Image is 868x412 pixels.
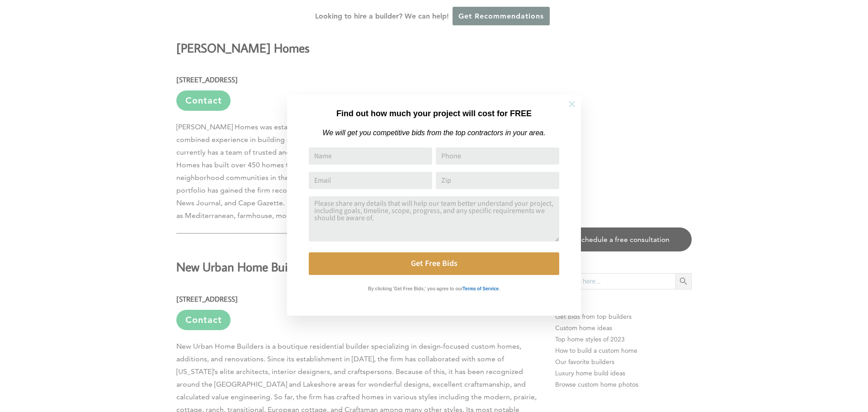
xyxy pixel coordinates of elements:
[336,109,532,118] strong: Find out how much your project will cost for FREE
[309,252,559,275] button: Get Free Bids
[436,172,559,189] input: Zip
[436,147,559,165] input: Phone
[556,88,588,120] button: Close
[368,286,462,291] strong: By clicking 'Get Free Bids,' you agree to our
[499,286,500,291] strong: .
[462,286,499,291] strong: Terms of Service
[309,196,559,242] textarea: Comment or Message
[309,172,432,189] input: Email Address
[309,147,432,165] input: Name
[462,284,499,292] a: Terms of Service
[322,129,545,137] em: We will get you competitive bids from the top contractors in your area.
